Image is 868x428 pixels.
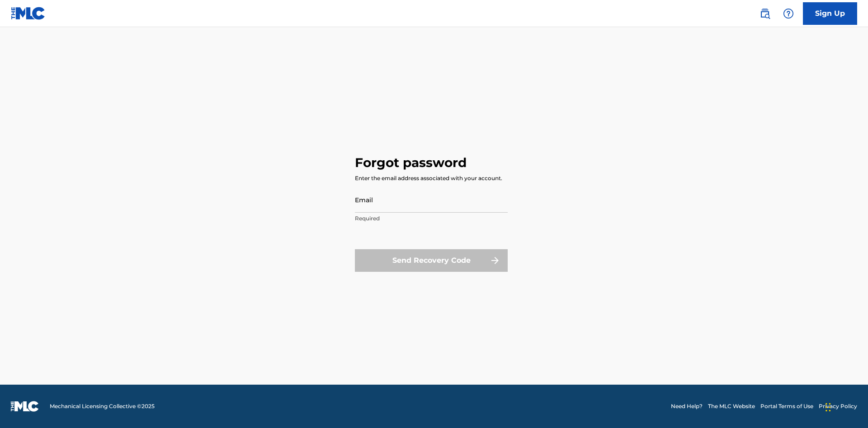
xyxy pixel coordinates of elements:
a: The MLC Website [708,402,755,410]
img: logo [11,401,39,412]
h3: Forgot password [355,155,467,171]
div: Enter the email address associated with your account. [355,174,502,182]
a: Sign Up [803,2,857,25]
span: Mechanical Licensing Collective © 2025 [50,402,155,410]
div: Help [779,5,797,23]
div: Drag [826,394,831,421]
iframe: Chat Widget [823,385,868,428]
a: Need Help? [671,402,703,410]
img: search [759,8,770,19]
a: Portal Terms of Use [760,402,813,410]
a: Public Search [756,5,774,23]
a: Privacy Policy [819,402,857,410]
img: MLC Logo [11,7,46,20]
img: help [783,8,794,19]
p: Required [355,214,508,223]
